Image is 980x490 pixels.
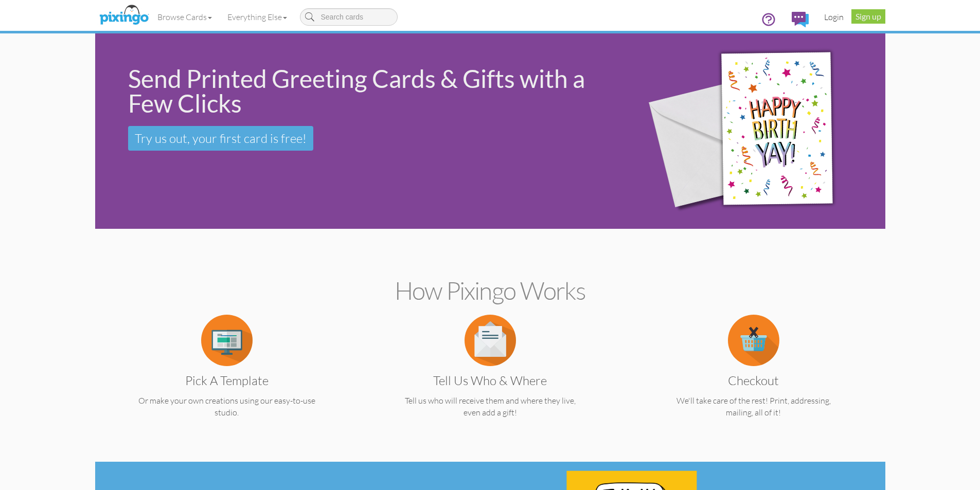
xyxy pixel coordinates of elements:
[386,374,594,387] h3: Tell us Who & Where
[128,126,313,151] a: Try us out, your first card is free!
[379,395,602,419] p: Tell us who will receive them and where they live, even add a gift!
[851,9,885,24] a: Sign up
[642,395,865,419] p: We'll take care of the rest! Print, addressing, mailing, all of it!
[201,315,253,366] img: item.alt
[728,315,779,366] img: item.alt
[642,334,865,419] a: Checkout We'll take care of the rest! Print, addressing, mailing, all of it!
[465,315,516,366] img: item.alt
[123,374,331,387] h3: Pick a Template
[630,19,879,244] img: 942c5090-71ba-4bfc-9a92-ca782dcda692.png
[97,3,151,28] img: pixingo logo
[300,8,398,26] input: Search cards
[150,4,220,30] a: Browse Cards
[220,4,295,30] a: Everything Else
[650,374,858,387] h3: Checkout
[128,66,614,116] div: Send Printed Greeting Cards & Gifts with a Few Clicks
[135,131,307,146] span: Try us out, your first card is free!
[115,334,338,419] a: Pick a Template Or make your own creations using our easy-to-use studio.
[792,12,809,27] img: comments.svg
[379,334,602,419] a: Tell us Who & Where Tell us who will receive them and where they live, even add a gift!
[115,395,338,419] p: Or make your own creations using our easy-to-use studio.
[816,4,851,30] a: Login
[113,277,867,304] h2: How Pixingo works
